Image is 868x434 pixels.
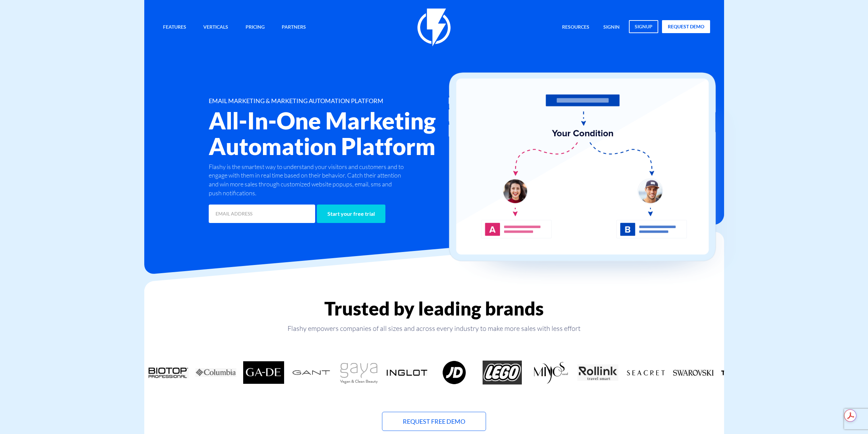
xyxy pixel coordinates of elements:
[144,324,724,333] p: Flashy empowers companies of all sizes and across every industry to make more sales with less effort
[670,361,717,384] div: 13 / 18
[717,361,765,384] div: 14 / 18
[557,20,594,35] a: Resources
[209,163,406,198] p: Flashy is the smartest way to understand your visitors and customers and to engage with them in r...
[144,361,192,384] div: 2 / 18
[240,361,288,384] div: 4 / 18
[209,98,475,104] h1: EMAIL MARKETING & MARKETING AUTOMATION PLATFORM
[622,361,670,384] div: 12 / 18
[209,205,315,223] input: EMAIL ADDRESS
[144,298,724,319] h2: Trusted by leading brands
[383,361,431,384] div: 7 / 18
[198,20,233,35] a: Verticals
[479,361,526,384] div: 9 / 18
[209,108,475,159] h2: All-In-One Marketing Automation Platform
[288,361,335,384] div: 5 / 18
[574,361,622,384] div: 11 / 18
[277,20,311,35] a: Partners
[629,20,658,33] a: signup
[317,205,385,223] input: Start your free trial
[158,20,191,35] a: Features
[192,361,240,384] div: 3 / 18
[598,20,625,35] a: signin
[335,361,383,384] div: 6 / 18
[382,412,486,431] a: Request Free Demo
[526,361,574,384] div: 10 / 18
[662,20,710,33] a: request demo
[431,361,479,384] div: 8 / 18
[240,20,270,35] a: Pricing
